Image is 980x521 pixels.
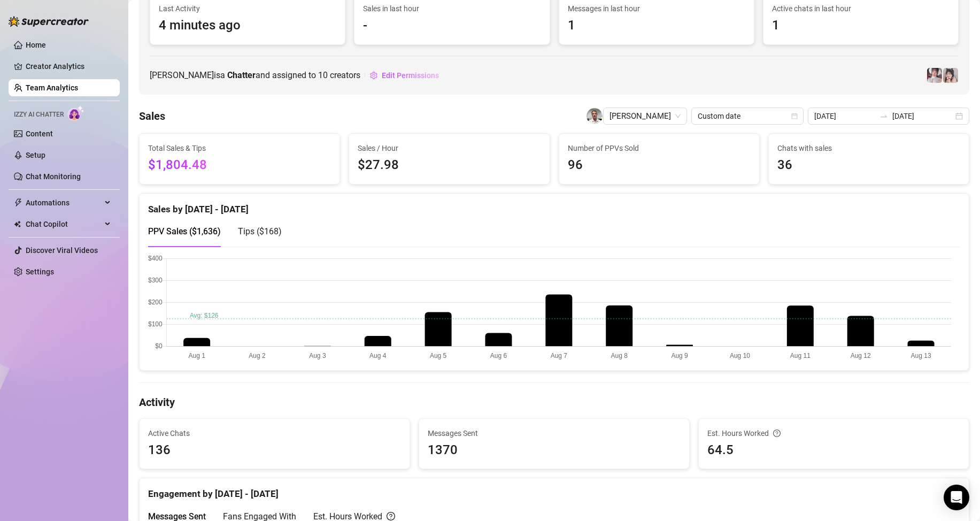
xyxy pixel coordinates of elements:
span: Chats with sales [777,142,960,154]
img: Rosie [927,68,942,83]
a: Chat Monitoring [26,172,81,181]
span: swap-right [879,112,888,120]
a: Content [26,129,53,138]
span: 10 [318,70,328,80]
span: - [363,16,541,36]
img: Kyle Wessels [587,108,603,124]
input: End date [892,110,953,122]
span: Total Sales & Tips [148,142,331,154]
span: Active chats in last hour [772,3,950,14]
a: Home [26,41,46,49]
span: thunderbolt [14,198,22,207]
span: setting [370,72,377,79]
span: 36 [777,155,960,175]
span: Edit Permissions [382,71,439,80]
div: Open Intercom Messenger [944,485,969,510]
span: Sales in last hour [363,3,541,14]
div: Sales by [DATE] - [DATE] [148,194,960,217]
span: $27.98 [358,155,541,175]
a: Settings [26,267,54,276]
span: Active Chats [148,427,401,439]
span: to [879,112,888,120]
b: Chatter [227,70,256,80]
a: Setup [26,151,45,159]
div: Est. Hours Worked [707,427,960,439]
span: Automations [26,194,102,211]
button: Edit Permissions [369,67,439,84]
span: [PERSON_NAME] is a and assigned to creators [150,68,360,82]
a: Creator Analytics [26,58,111,75]
span: question-circle [773,427,781,439]
span: $1,804.48 [148,155,331,175]
span: 1 [772,16,950,36]
img: Ani [943,68,958,83]
span: Last Activity [159,3,336,14]
span: Messages Sent [428,427,681,439]
h4: Activity [139,395,969,410]
span: 4 minutes ago [159,16,336,36]
span: 1370 [428,440,681,461]
span: Tips ( $168 ) [238,226,282,236]
div: Engagement by [DATE] - [DATE] [148,478,960,501]
input: Start date [814,110,875,122]
span: Chat Copilot [26,216,102,233]
img: Chat Copilot [14,220,21,228]
img: AI Chatter [68,105,84,121]
span: Izzy AI Chatter [14,110,64,120]
span: Number of PPVs Sold [568,142,751,154]
span: Messages in last hour [568,3,745,14]
span: 64.5 [707,440,960,461]
span: PPV Sales ( $1,636 ) [148,226,221,236]
span: Custom date [698,108,797,124]
span: 96 [568,155,751,175]
span: 136 [148,440,401,461]
a: Team Analytics [26,83,78,92]
span: calendar [791,113,798,119]
span: Kyle Wessels [609,108,681,124]
h4: Sales [139,109,165,124]
span: Sales / Hour [358,142,541,154]
img: logo-BBDzfeDw.svg [9,16,89,27]
span: 1 [568,16,745,36]
a: Discover Viral Videos [26,246,98,255]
